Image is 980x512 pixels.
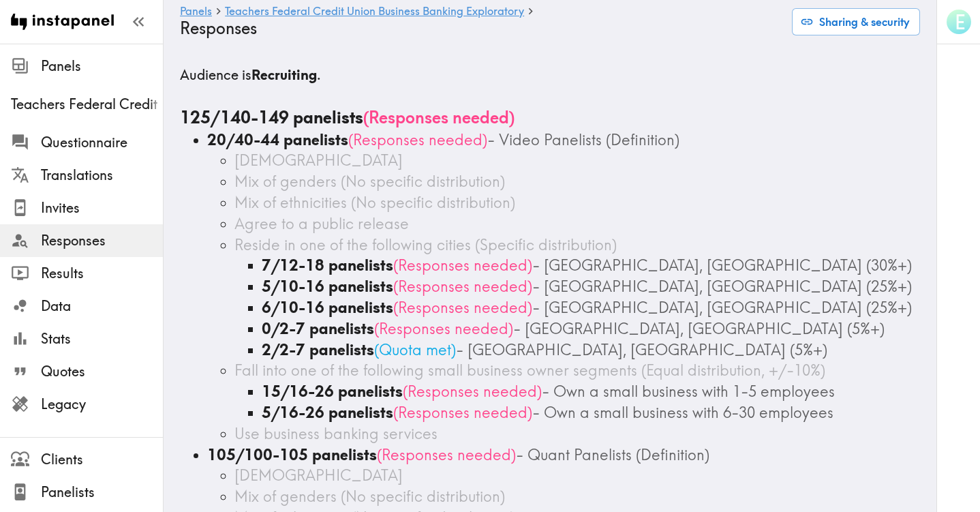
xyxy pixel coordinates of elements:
[180,65,920,85] h5: Audience is .
[234,487,505,506] span: Mix of genders (No specific distribution)
[41,395,163,414] span: Legacy
[234,214,409,233] span: Agree to a public release
[41,133,163,152] span: Questionnaire
[41,483,163,502] span: Panelists
[945,8,973,35] button: E
[955,10,965,34] span: E
[234,193,515,212] span: Mix of ethnicities (No specific distribution)
[532,298,912,317] span: - [GEOGRAPHIC_DATA], [GEOGRAPHIC_DATA] (25%+)
[207,445,377,464] b: 105/100-105 panelists
[41,450,163,469] span: Clients
[262,382,403,401] b: 15/16-26 panelists
[234,361,825,380] span: Fall into one of the following small business owner segments (Equal distribution, +/-10%)
[456,340,827,359] span: - [GEOGRAPHIC_DATA], [GEOGRAPHIC_DATA] (5%+)
[403,382,542,401] span: ( Responses needed )
[262,256,393,275] b: 7/12-18 panelists
[513,319,885,338] span: - [GEOGRAPHIC_DATA], [GEOGRAPHIC_DATA] (5%+)
[180,18,781,38] h4: Responses
[487,130,679,149] span: - Video Panelists (Definition)
[262,340,374,359] b: 2/2-7 panelists
[180,107,363,127] b: 125/140-149 panelists
[41,264,163,283] span: Results
[234,235,617,254] span: Reside in one of the following cities (Specific distribution)
[41,329,163,348] span: Stats
[262,277,393,296] b: 5/10-16 panelists
[41,231,163,250] span: Responses
[374,319,513,338] span: ( Responses needed )
[393,298,532,317] span: ( Responses needed )
[532,277,912,296] span: - [GEOGRAPHIC_DATA], [GEOGRAPHIC_DATA] (25%+)
[516,445,709,464] span: - Quant Panelists (Definition)
[41,198,163,217] span: Invites
[363,107,515,127] span: ( Responses needed )
[393,403,532,422] span: ( Responses needed )
[234,151,403,170] span: [DEMOGRAPHIC_DATA]
[207,130,348,149] b: 20/40-44 panelists
[234,424,438,443] span: Use business banking services
[393,256,532,275] span: ( Responses needed )
[542,382,835,401] span: - Own a small business with 1-5 employees
[262,298,393,317] b: 6/10-16 panelists
[251,66,317,83] b: Recruiting
[377,445,516,464] span: ( Responses needed )
[180,5,212,18] a: Panels
[262,319,374,338] b: 0/2-7 panelists
[532,403,833,422] span: - Own a small business with 6-30 employees
[348,130,487,149] span: ( Responses needed )
[11,95,163,114] span: Teachers Federal Credit Union Business Banking Exploratory
[262,403,393,422] b: 5/16-26 panelists
[225,5,524,18] a: Teachers Federal Credit Union Business Banking Exploratory
[532,256,912,275] span: - [GEOGRAPHIC_DATA], [GEOGRAPHIC_DATA] (30%+)
[393,277,532,296] span: ( Responses needed )
[792,8,920,35] button: Sharing & security
[41,297,163,316] span: Data
[41,362,163,381] span: Quotes
[234,172,505,191] span: Mix of genders (No specific distribution)
[374,340,456,359] span: ( Quota met )
[41,166,163,185] span: Translations
[234,466,403,485] span: [DEMOGRAPHIC_DATA]
[41,57,163,76] span: Panels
